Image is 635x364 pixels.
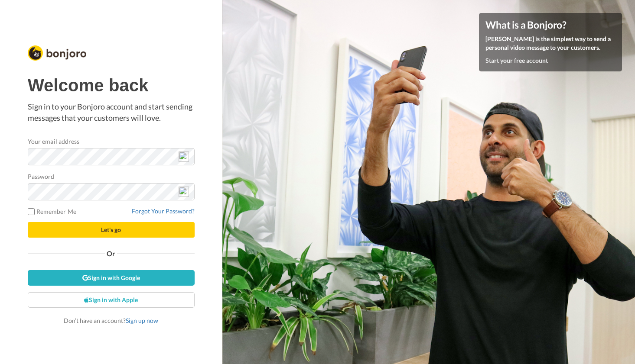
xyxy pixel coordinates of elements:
h1: Welcome back [28,76,195,95]
span: Or [105,251,117,257]
h4: What is a Bonjoro? [485,19,615,30]
span: Don’t have an account? [64,317,158,324]
a: Sign up now [126,317,158,324]
button: Let's go [28,222,195,238]
a: Forgot Your Password? [132,207,195,215]
label: Remember Me [28,207,76,216]
input: Remember Me [28,208,35,215]
a: Sign in with Apple [28,292,195,308]
img: npw-badge-icon-locked.svg [179,187,189,197]
a: Start your free account [485,57,548,64]
label: Password [28,172,55,181]
span: Let's go [101,226,121,233]
a: Sign in with Google [28,270,195,286]
img: npw-badge-icon-locked.svg [179,151,189,162]
label: Your email address [28,137,79,146]
p: [PERSON_NAME] is the simplest way to send a personal video message to your customers. [485,35,615,52]
p: Sign in to your Bonjoro account and start sending messages that your customers will love. [28,101,195,123]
